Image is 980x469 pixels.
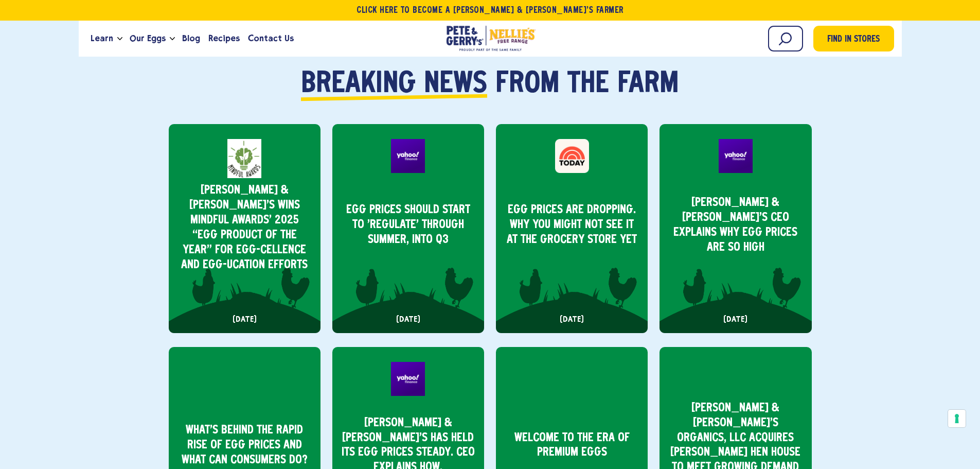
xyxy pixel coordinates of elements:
span: Contact Us [248,32,294,45]
p: What's Behind the Rapid Rise of Egg Prices and What Can Consumers Do? [177,422,312,466]
span: Blog [182,32,200,45]
a: Our Eggs [126,25,170,53]
span: [DATE] [396,314,420,325]
button: Your consent preferences for tracking technologies [948,410,966,427]
button: Open the dropdown menu for Our Eggs [170,37,175,41]
a: [PERSON_NAME] & [PERSON_NAME]'s CEO explains why egg prices are so high [DATE] [660,124,811,333]
span: the [567,69,609,100]
a: Egg prices are dropping. Why you might not see it at the grocery store yet [DATE] [496,124,648,333]
span: Breaking [301,69,416,100]
p: Egg prices are dropping. Why you might not see it at the grocery store yet [504,203,639,248]
a: Egg prices should start to 'regulate' through summer, into Q3 [DATE] [332,124,484,333]
div: Pete &amp; Gerry&#39;s CEO explains why egg prices are so high [660,124,811,333]
a: Recipes [204,25,244,53]
span: Learn [91,32,113,45]
span: [DATE] [723,314,747,325]
span: from [495,69,559,100]
span: farm [617,69,679,100]
span: [DATE] [233,314,257,325]
span: Our Eggs [130,32,166,45]
p: [PERSON_NAME] & [PERSON_NAME]’s Wins Mindful Awards’ 2025 “Egg Product of the Year” for Egg-celle... [177,183,312,273]
div: Pete &amp; Gerry’s Wins Mindful Awards’ 2025 “Egg Product of the Year” for Egg-cellence and Egg-u... [169,124,320,333]
span: [DATE] [560,314,584,325]
div: Egg prices are dropping. Why you might not see it at the grocery store yet [496,124,648,333]
span: Find in Stores [827,33,880,47]
p: Egg prices should start to 'regulate' through summer, into Q3 [341,203,476,248]
a: [PERSON_NAME] & [PERSON_NAME]’s Wins Mindful Awards’ 2025 “Egg Product of the Year” for Egg-celle... [169,124,320,333]
input: Search [768,26,803,51]
a: Blog [178,25,204,53]
button: Open the dropdown menu for Learn [117,37,122,41]
a: Find in Stores [813,26,894,51]
p: Welcome to the Era of Premium Eggs [504,429,639,459]
span: news [424,69,487,100]
p: [PERSON_NAME] & [PERSON_NAME]'s CEO explains why egg prices are so high [668,196,803,255]
span: Recipes [208,32,240,45]
div: Egg prices should start to &#39;regulate&#39; through summer, into Q3 [332,124,484,333]
a: Contact Us [244,25,298,53]
a: Learn [86,25,117,53]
